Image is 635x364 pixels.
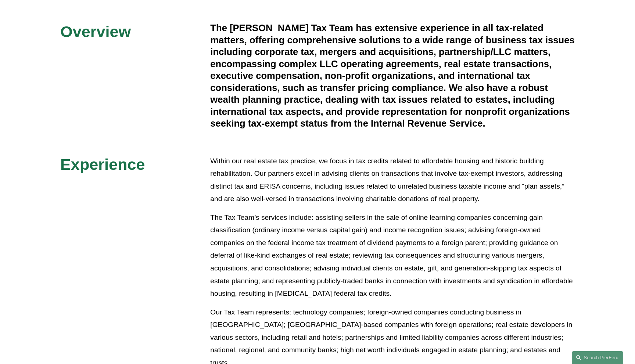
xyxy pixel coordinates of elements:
h4: The [PERSON_NAME] Tax Team has extensive experience in all tax-related matters, offering comprehe... [210,22,575,129]
span: Overview [60,23,131,40]
a: Search this site [572,351,623,364]
p: The Tax Team’s services include: assisting sellers in the sale of online learning companies conce... [210,211,575,300]
p: Within our real estate tax practice, we focus in tax credits related to affordable housing and hi... [210,155,575,205]
span: Experience [60,156,145,173]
